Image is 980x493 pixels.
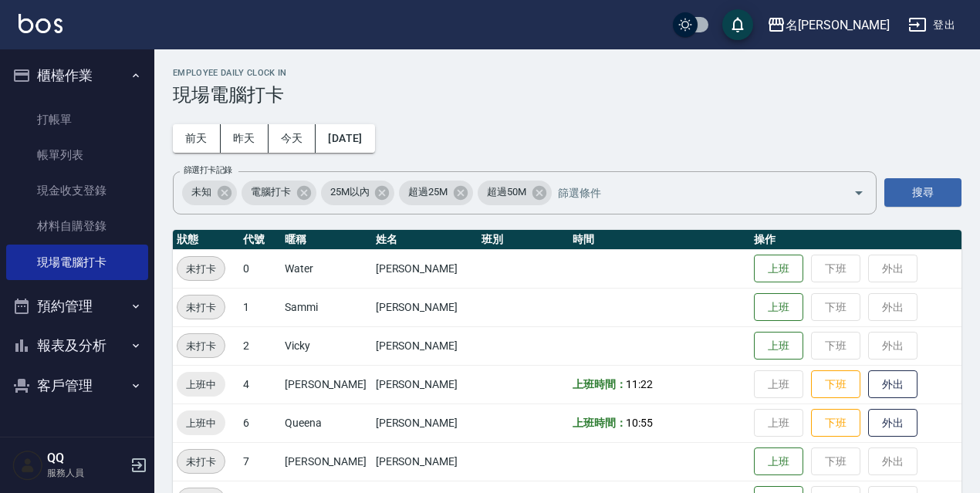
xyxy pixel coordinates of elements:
button: 外出 [868,409,917,437]
button: 櫃檯作業 [6,56,148,96]
span: 上班中 [177,377,225,393]
button: 預約管理 [6,286,148,326]
img: Person [12,450,43,481]
button: 昨天 [221,124,269,153]
a: 材料自購登錄 [6,208,148,244]
a: 帳單列表 [6,137,148,173]
th: 暱稱 [281,230,372,250]
h2: Employee Daily Clock In [173,68,961,78]
td: [PERSON_NAME] [372,288,478,326]
span: 電腦打卡 [242,184,300,200]
div: 25M以內 [321,181,395,205]
label: 篩選打卡記錄 [184,164,232,176]
td: 1 [239,288,281,326]
td: [PERSON_NAME] [372,365,478,404]
td: [PERSON_NAME] [372,442,478,481]
button: 下班 [811,409,860,437]
span: 10:55 [626,417,653,429]
b: 上班時間： [573,417,627,429]
th: 代號 [239,230,281,250]
button: [DATE] [316,124,374,153]
span: 未打卡 [177,454,225,470]
span: 未知 [182,184,221,200]
b: 上班時間： [573,378,627,390]
div: 未知 [182,181,237,205]
h3: 現場電腦打卡 [173,84,961,106]
th: 狀態 [173,230,239,250]
th: 姓名 [372,230,478,250]
button: 名[PERSON_NAME] [761,9,896,41]
td: 6 [239,404,281,442]
td: [PERSON_NAME] [372,404,478,442]
div: 超過25M [399,181,473,205]
button: 上班 [754,447,803,476]
span: 未打卡 [177,299,225,316]
button: 上班 [754,293,803,322]
span: 未打卡 [177,261,225,277]
button: save [722,9,753,40]
button: 下班 [811,370,860,399]
th: 操作 [750,230,961,250]
button: Open [847,181,871,205]
td: [PERSON_NAME] [281,365,372,404]
td: Water [281,249,372,288]
button: 今天 [269,124,316,153]
div: 超過50M [478,181,552,205]
button: 上班 [754,255,803,283]
span: 上班中 [177,415,225,431]
span: 11:22 [626,378,653,390]
td: 7 [239,442,281,481]
td: [PERSON_NAME] [281,442,372,481]
div: 電腦打卡 [242,181,316,205]
td: 2 [239,326,281,365]
span: 未打卡 [177,338,225,354]
div: 名[PERSON_NAME] [786,15,890,35]
td: 4 [239,365,281,404]
span: 超過25M [399,184,457,200]
span: 超過50M [478,184,536,200]
th: 班別 [478,230,569,250]
td: Sammi [281,288,372,326]
button: 外出 [868,370,917,399]
button: 搜尋 [884,178,961,207]
td: Vicky [281,326,372,365]
a: 現場電腦打卡 [6,245,148,280]
img: Logo [19,14,63,33]
input: 篩選條件 [554,179,826,206]
a: 現金收支登錄 [6,173,148,208]
td: Queena [281,404,372,442]
button: 客戶管理 [6,366,148,406]
button: 上班 [754,332,803,360]
h5: QQ [47,451,126,466]
th: 時間 [569,230,751,250]
p: 服務人員 [47,466,126,480]
button: 報表及分析 [6,326,148,366]
td: [PERSON_NAME] [372,326,478,365]
button: 登出 [902,11,961,39]
span: 25M以內 [321,184,379,200]
td: [PERSON_NAME] [372,249,478,288]
a: 打帳單 [6,102,148,137]
button: 前天 [173,124,221,153]
td: 0 [239,249,281,288]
